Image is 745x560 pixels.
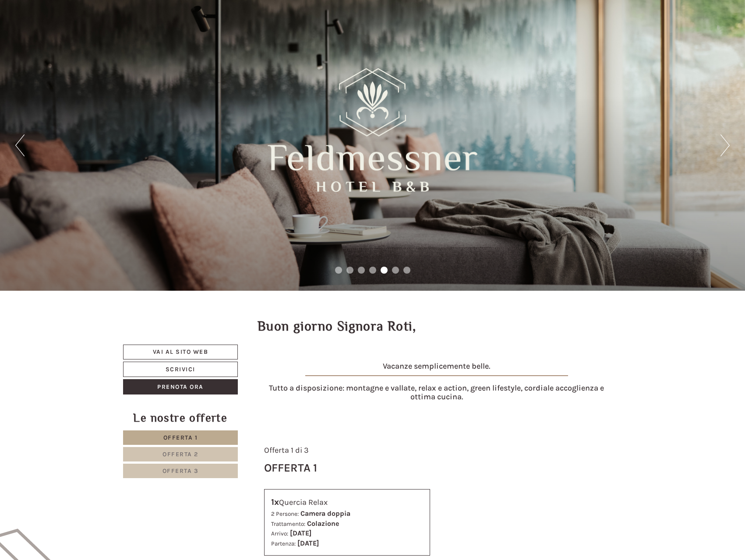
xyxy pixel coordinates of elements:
[297,539,319,547] b: [DATE]
[155,7,189,21] div: lunedì
[123,410,238,426] div: Le nostre offerte
[720,134,730,156] button: Next
[162,451,198,458] span: Offerta 2
[264,445,309,455] span: Offerta 1 di 3
[264,384,609,402] h4: Tutto a disposizione: montagne e vallate, relax e action, green lifestyle, cordiale accoglienza e...
[271,521,305,527] small: Trattamento:
[299,231,345,246] button: Invia
[305,375,568,376] img: image
[271,496,423,509] div: Quercia Relax
[271,540,296,547] small: Partenza:
[15,134,25,156] button: Previous
[264,362,609,380] h4: Vacanze semplicemente belle.
[300,509,350,518] b: Camera doppia
[264,460,317,476] div: Offerta 1
[163,434,198,441] span: Offerta 1
[202,24,338,50] div: Buon giorno, come possiamo aiutarla?
[290,529,311,537] b: [DATE]
[207,25,331,32] div: Lei
[258,319,416,334] h1: Buon giorno Signora Roti,
[123,379,238,394] a: Prenota ora
[271,530,288,537] small: Arrivo:
[271,497,279,507] b: 1x
[162,467,199,475] span: Offerta 3
[123,362,238,377] a: Scrivici
[123,345,238,359] a: Vai al sito web
[307,519,339,528] b: Colazione
[207,42,331,49] small: 10:02
[271,511,299,517] small: 2 Persone:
